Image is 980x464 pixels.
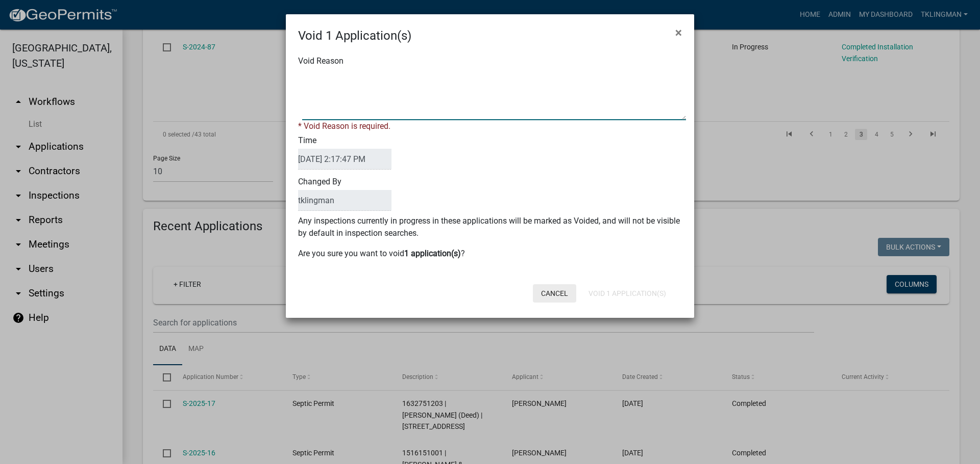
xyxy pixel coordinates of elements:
label: Time [298,137,391,170]
h4: Void 1 Application(s) [298,26,411,45]
div: * Void Reason is required. [298,120,682,132]
button: Close [667,18,690,47]
b: 1 application(s) [404,249,461,258]
input: DateTime [298,149,391,170]
p: Are you sure you want to void ? [298,248,682,260]
button: Void 1 Application(s) [580,284,674,303]
input: BulkActionUser [298,190,391,211]
p: Any inspections currently in progress in these applications will be marked as Voided, and will no... [298,215,682,239]
button: Cancel [533,284,576,303]
label: Changed By [298,178,391,211]
textarea: Void Reason [302,69,686,120]
label: Void Reason [298,57,344,65]
span: × [675,25,682,40]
